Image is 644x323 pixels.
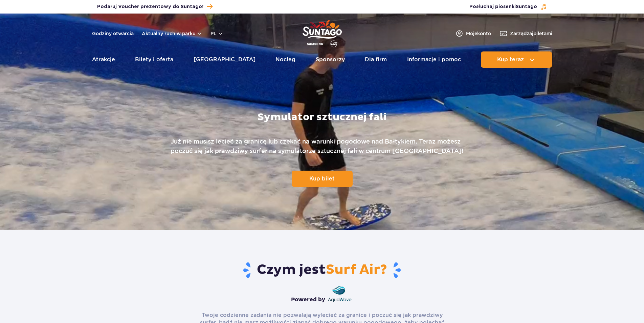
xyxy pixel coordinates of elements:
a: Kup bilet [292,171,353,187]
a: Park of Poland [303,17,342,48]
span: Suntago [516,4,537,9]
button: Posłuchaj piosenkiSuntago [469,3,547,10]
span: Kup teraz [497,57,524,63]
span: Podaruj Voucher prezentowy do Suntago! [97,3,203,10]
a: Bilety i oferta [135,51,173,68]
a: Nocleg [275,51,295,68]
a: Godziny otwarcia [92,30,134,37]
p: Już nie musisz lecieć za granicę lub czekać na warunki pogodowe nad Bałtykiem. Teraz możesz poczu... [171,137,473,156]
span: Kup bilet [309,175,335,182]
strong: Powered by [291,296,325,303]
a: [GEOGRAPHIC_DATA] [194,51,256,68]
button: Kup teraz [481,51,552,68]
span: Surf Air? [326,261,387,278]
h1: Symulator sztucznej fali [258,111,386,123]
a: Sponsorzy [316,51,345,68]
h2: Czym jest [124,261,520,279]
a: Informacje i pomoc [407,51,461,68]
button: Aktualny ruch w parku [142,31,202,36]
a: Atrakcje [92,51,115,68]
span: Posłuchaj piosenki [469,3,537,10]
span: Moje konto [466,30,491,37]
a: Mojekonto [455,29,491,38]
button: pl [210,30,223,37]
span: Zarządzaj biletami [510,30,552,37]
a: Zarządzajbiletami [499,29,552,38]
a: Podaruj Voucher prezentowy do Suntago! [97,2,213,11]
a: Dla firm [365,51,387,68]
